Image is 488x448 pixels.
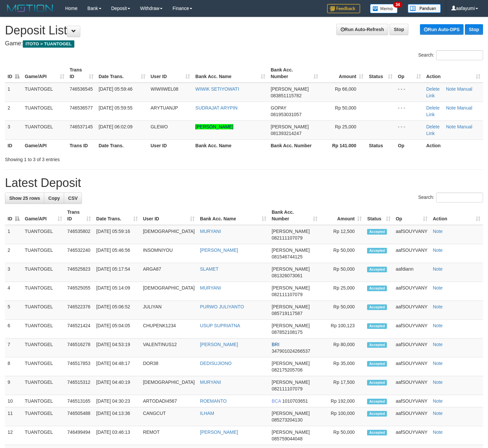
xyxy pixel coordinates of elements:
span: [DATE] 05:59:46 [99,86,132,92]
td: 746525055 [65,282,94,301]
img: Feedback.jpg [327,4,360,13]
a: Delete [426,86,439,92]
td: 10 [5,395,22,407]
th: Date Trans. [96,139,148,152]
td: INSOMNIYOU [140,244,198,263]
td: Rp 80,000 [320,338,364,357]
span: Accepted [367,323,387,329]
label: Search: [418,193,483,202]
a: Show 25 rows [5,193,44,204]
td: TUANTOGEL [22,426,65,445]
span: [PERSON_NAME] [271,86,309,92]
span: [DATE] 06:02:09 [99,124,132,129]
a: Note [433,361,443,366]
a: PURWO JULIYANTO [200,304,244,309]
a: Note [433,304,443,309]
td: ARGA87 [140,263,198,282]
a: Stop [390,24,408,35]
a: Note [446,124,456,129]
td: aafSOUYVANY [393,225,430,244]
span: Show 25 rows [9,196,40,201]
td: 9 [5,376,22,395]
td: aafSOUYVANY [393,395,430,407]
td: Rp 35,000 [320,357,364,376]
a: Note [433,323,443,328]
a: [PERSON_NAME] [200,429,238,435]
td: 746505488 [65,407,94,426]
span: [PERSON_NAME] [272,247,310,253]
a: Manual Link [426,124,472,136]
th: Date Trans.: activate to sort column ascending [94,206,140,225]
span: GLEWO [151,124,168,129]
td: [DATE] 05:14:09 [94,282,140,301]
a: Stop [465,24,483,35]
span: WIWIIWEL08 [151,86,178,92]
span: Accepted [367,286,387,291]
a: ROEMANTO [200,398,227,404]
td: TUANTOGEL [22,338,65,357]
td: aafSOUYVANY [393,244,430,263]
td: [DATE] 04:30:23 [94,395,140,407]
td: TUANTOGEL [22,83,67,102]
td: 746515312 [65,376,94,395]
span: Copy 085273204130 to clipboard [272,417,302,423]
th: User ID [148,139,193,152]
a: MURYANI [200,285,221,291]
a: Note [433,411,443,416]
td: VALENTINUS12 [140,338,198,357]
img: panduan.png [408,4,441,13]
a: MURYANI [200,380,221,385]
h4: Game: [5,40,483,47]
th: ID: activate to sort column descending [5,64,22,83]
span: Accepted [367,430,387,435]
span: Accepted [367,229,387,235]
span: 746537145 [70,124,93,129]
div: Showing 1 to 3 of 3 entries [5,154,198,163]
a: Copy [44,193,64,204]
span: Accepted [367,411,387,417]
span: Rp 66,000 [335,86,357,92]
td: Rp 12,500 [320,225,364,244]
td: aafSOUYVANY [393,376,430,395]
td: [DATE] 03:46:13 [94,426,140,445]
span: Copy 083851115782 to clipboard [271,93,301,98]
span: Copy 081393214247 to clipboard [271,131,301,136]
td: JULIYAN [140,301,198,320]
span: Copy 082111107079 to clipboard [272,235,302,241]
a: Note [433,429,443,435]
span: Copy 347901024266537 to clipboard [272,348,310,354]
th: Bank Acc. Number [268,139,321,152]
td: [DATE] 04:13:36 [94,407,140,426]
th: Bank Acc. Name [193,139,268,152]
td: ARTODADI4567 [140,395,198,407]
td: CANGCUT [140,407,198,426]
span: [PERSON_NAME] [272,429,310,435]
span: Accepted [367,380,387,385]
td: [DEMOGRAPHIC_DATA] [140,225,198,244]
th: Trans ID: activate to sort column ascending [65,206,94,225]
td: [DATE] 05:04:05 [94,320,140,338]
a: USUP SUPRIATNA [200,323,240,328]
span: ARYTUANJP [151,105,178,111]
h1: Deposit List [5,24,483,37]
th: Action: activate to sort column ascending [424,64,483,83]
td: [DATE] 04:53:19 [94,338,140,357]
td: - - - [395,83,424,102]
a: Run Auto-DPS [420,24,464,35]
span: ITOTO > TUANTOGEL [23,40,74,48]
a: [PERSON_NAME] [195,124,233,129]
th: Op: activate to sort column ascending [395,64,424,83]
img: Button%20Memo.svg [370,4,398,13]
span: Copy 081953031057 to clipboard [271,112,301,117]
td: 8 [5,357,22,376]
td: 746499494 [65,426,94,445]
td: - - - [395,120,424,139]
span: [PERSON_NAME] [272,361,310,366]
td: TUANTOGEL [22,102,67,120]
td: [DATE] 04:48:17 [94,357,140,376]
span: Copy 087852108175 to clipboard [272,330,302,335]
span: Copy 081326073061 to clipboard [272,273,302,278]
a: Note [446,105,456,111]
td: TUANTOGEL [22,320,65,338]
span: Rp 25,000 [335,124,357,129]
